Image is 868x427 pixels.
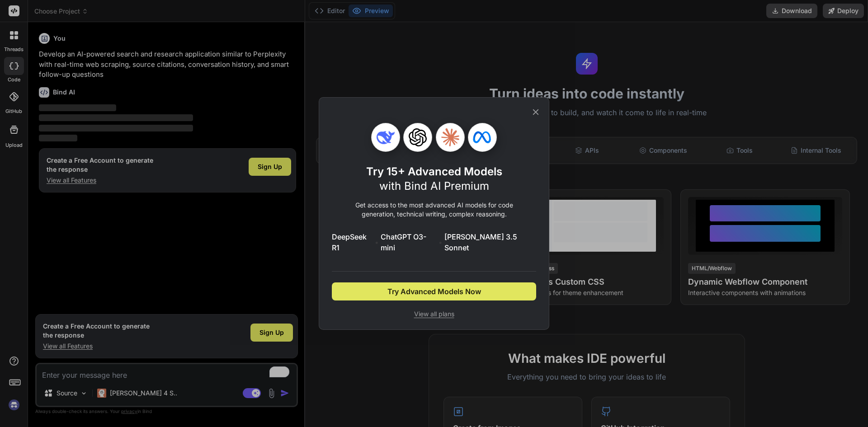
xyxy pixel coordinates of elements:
[379,179,489,192] span: with Bind AI Premium
[366,164,502,193] h1: Try 15+ Advanced Models
[439,237,443,248] span: •
[387,286,481,297] span: Try Advanced Models Now
[375,237,379,248] span: •
[332,282,536,300] button: Try Advanced Models Now
[381,231,437,253] span: ChatGPT O3-mini
[332,231,373,253] span: DeepSeek R1
[332,310,536,319] span: View all plans
[444,231,536,253] span: [PERSON_NAME] 3.5 Sonnet
[377,128,395,146] img: Deepseek
[332,201,536,219] p: Get access to the most advanced AI models for code generation, technical writing, complex reasoning.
